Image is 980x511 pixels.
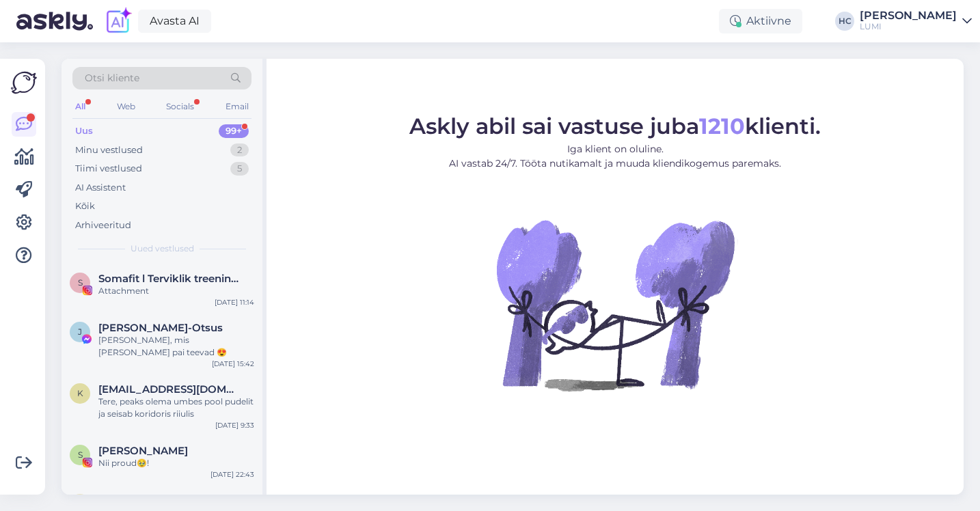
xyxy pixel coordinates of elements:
div: Email [223,98,251,115]
img: No Chat active [492,182,738,428]
div: HC [835,12,854,31]
div: AI Assistent [75,181,126,195]
div: [DATE] 15:42 [212,359,254,369]
div: Minu vestlused [75,143,143,157]
div: Arhiveeritud [75,219,131,232]
div: LUMI [860,21,957,32]
img: explore-ai [104,7,133,36]
span: J [78,327,82,337]
div: [DATE] 9:33 [215,420,254,430]
div: [PERSON_NAME] [860,10,957,21]
div: [DATE] 22:43 [210,469,254,480]
div: Web [114,98,138,115]
span: S [78,450,83,460]
b: 1210 [699,113,745,139]
span: Anna Krapane • SMM • Съемка рилс и фото • Маркетинг • Riga 🇺🇦 [98,494,241,506]
span: Somafit l Terviklik treeningplatvorm naistele [98,273,241,285]
div: Tere, peaks olema umbes pool pudelit ja seisab koridoris riiulis [98,396,254,420]
span: Sirelyn Pommer [98,445,188,457]
div: Nii proud🥹! [98,457,254,469]
div: [DATE] 11:14 [215,297,254,307]
div: Kõik [75,199,95,213]
img: Askly Logo [11,70,37,96]
div: [PERSON_NAME], mis [PERSON_NAME] pai teevad 😍 [98,334,254,359]
div: Socials [163,98,197,115]
div: 5 [230,162,249,176]
span: S [78,277,83,288]
a: Avasta AI [138,10,211,33]
span: K [77,388,83,398]
div: Uus [75,124,93,138]
div: 99+ [219,124,249,138]
div: Attachment [98,285,254,297]
span: Jane Terras-Otsus [98,322,223,334]
div: All [72,98,88,115]
a: [PERSON_NAME]LUMI [860,10,972,32]
div: Tiimi vestlused [75,162,142,176]
span: Uued vestlused [131,243,194,255]
span: Askly abil sai vastuse juba klienti. [409,113,821,139]
span: Kertu93soosaar@gmail.com [98,383,241,396]
div: 2 [230,143,249,157]
div: Aktiivne [719,9,802,33]
p: Iga klient on oluline. AI vastab 24/7. Tööta nutikamalt ja muuda kliendikogemus paremaks. [409,142,821,171]
span: Otsi kliente [85,71,139,85]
